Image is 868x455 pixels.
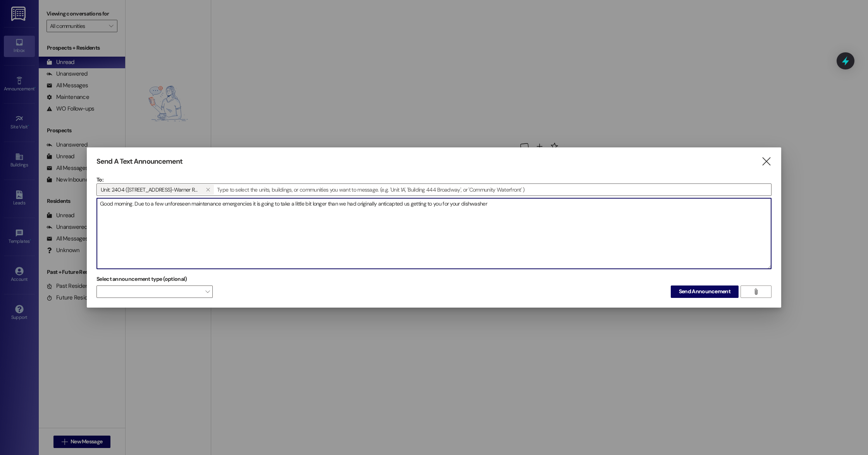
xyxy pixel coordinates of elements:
i:  [753,289,759,295]
button: Unit: 2404 (2400 Beacon Place-Warner Robins, LLC) [202,185,214,195]
label: Select announcement type (optional) [96,273,187,285]
h3: Send A Text Announcement [96,157,183,166]
button: Send Announcement [671,285,739,298]
i:  [206,187,210,193]
textarea: Good morning. Due to a few unforeseen maintenance emergencies it is going to take a little bit lo... [97,198,771,269]
span: Unit: 2404 (2400 Beacon Place-Warner Robins, LLC) [101,185,199,195]
input: Type to select the units, buildings, or communities you want to message. (e.g. 'Unit 1A', 'Buildi... [215,184,771,195]
span: Send Announcement [679,287,730,296]
i:  [761,157,772,166]
p: To: [96,176,772,183]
